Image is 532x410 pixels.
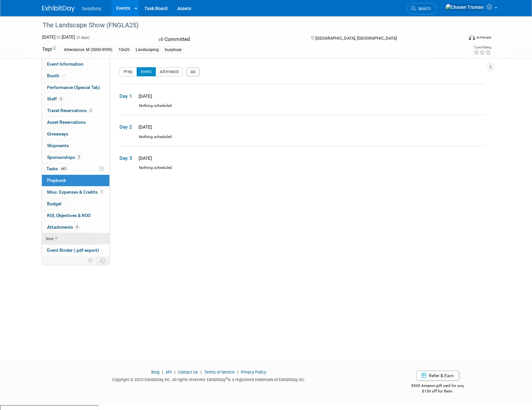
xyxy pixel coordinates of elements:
div: In-Person [476,35,491,40]
a: Event Binder (.pdf export) [42,245,109,256]
span: Playbook [47,178,66,183]
a: Giveaways [42,128,109,140]
span: [DATE] [137,156,152,161]
span: | [199,370,203,375]
span: Booth [47,73,67,78]
div: $500 Amazon gift card for you, [385,379,490,394]
div: Nothing scheduled. [119,165,485,176]
span: [GEOGRAPHIC_DATA], [GEOGRAPHIC_DATA] [315,36,397,41]
img: Format-Inperson.png [469,35,475,40]
a: API [166,370,172,375]
div: Landscaping [134,46,161,53]
span: 64% [59,166,68,171]
a: ROI, Objectives & ROO [42,210,109,221]
span: [DATE] [137,94,152,99]
a: Staff3 [42,93,109,105]
a: Tasks64% [42,163,109,174]
a: Shipments [42,140,109,151]
span: (3 days) [76,35,90,40]
a: Booth [42,70,109,82]
td: Toggle Event Tabs [96,256,109,265]
div: Nothing scheduled. [119,103,485,114]
div: Copyright © 2025 ExhibitDay, Inc. All rights reserved. ExhibitDay is a registered trademark of Ex... [42,375,376,383]
div: Event Rating [474,46,491,49]
a: less [42,233,109,244]
button: Afterward [155,67,183,76]
span: | [173,370,177,375]
span: | [236,370,240,375]
span: Travel Reservations [47,108,93,113]
div: Attendance: M (5000-9999) [62,46,114,53]
img: ExhibitDay [42,6,75,12]
a: Budget [42,198,109,210]
button: All [186,67,200,76]
span: 2 [88,108,93,113]
div: busybusy [163,46,184,53]
a: Search [407,3,437,14]
a: Refer & Earn [416,371,459,380]
span: less [46,236,54,241]
a: Event Information [42,58,109,70]
span: Attachments [47,224,80,230]
a: Privacy Policy [241,370,266,375]
span: Shipments [47,143,69,148]
div: The Landscape Show (FNGLA25) [40,19,453,31]
div: Committed [157,34,300,45]
span: Day 3 [119,155,136,162]
span: Asset Reservations [47,120,86,125]
span: Search [416,6,431,11]
span: ROI, Objectives & ROO [47,213,91,218]
span: [DATE] [DATE] [42,34,75,40]
sup: ® [226,377,228,380]
span: to [56,34,62,40]
span: Event Information [47,61,83,67]
a: Asset Reservations [42,117,109,128]
span: 2 [77,155,81,160]
span: 3 [58,96,63,101]
span: Event Binder (.pdf export) [47,248,99,253]
span: Day 1 [119,93,136,100]
a: Travel Reservations2 [42,105,109,116]
a: Sponsorships2 [42,152,109,163]
span: Day 2 [119,123,136,131]
button: Prep [119,67,137,76]
div: Event Format [425,34,492,44]
a: Attachments6 [42,222,109,233]
span: 6 [75,224,80,229]
div: Nothing scheduled. [119,134,485,146]
span: Sponsorships [47,155,81,160]
span: Giveaways [47,131,68,136]
img: Chasen Truman [445,4,484,11]
span: Tasks [46,166,68,171]
td: Personalize Event Tab Strip [85,256,96,265]
a: Playbook [42,175,109,186]
span: 1 [99,189,104,194]
td: Tags [42,46,56,53]
span: | [160,370,165,375]
span: Performance (Special Tab) [47,85,100,90]
span: Misc. Expenses & Credits [47,189,104,195]
div: $150 off for them. [385,389,490,394]
div: 10x20 [117,46,131,53]
a: Contact Us [178,370,198,375]
span: Staff [47,96,63,101]
a: Blog [151,370,159,375]
a: Terms of Service [204,370,235,375]
i: Booth reservation complete [62,74,66,77]
a: Misc. Expenses & Credits1 [42,186,109,198]
span: [DATE] [137,124,152,130]
span: busybusy [82,6,102,11]
button: Event [137,67,156,76]
span: Budget [47,201,62,206]
a: Performance (Special Tab) [42,82,109,93]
